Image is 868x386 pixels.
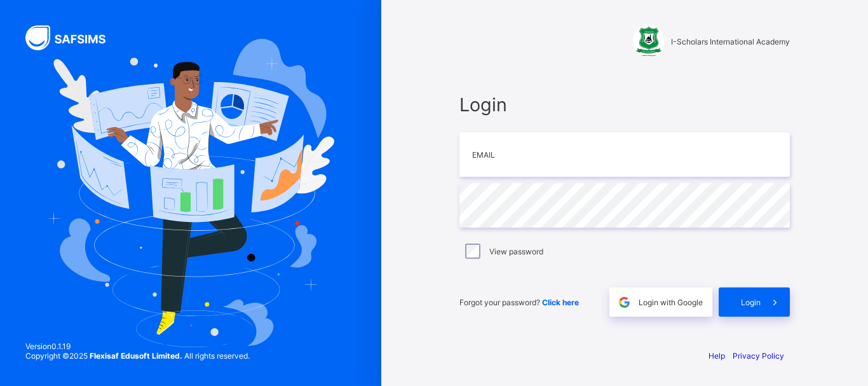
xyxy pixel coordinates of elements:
span: I-Scholars International Academy [671,37,790,46]
img: Hero Image [47,39,334,348]
span: Login with Google [639,298,703,307]
a: Help [709,351,725,361]
span: Version 0.1.19 [25,341,250,351]
span: Copyright © 2025 All rights reserved. [25,351,250,361]
a: Click here [542,298,579,307]
span: Forgot your password? [459,298,579,307]
span: Login [459,93,790,116]
a: Privacy Policy [733,351,784,361]
strong: Flexisaf Edusoft Limited. [90,351,182,361]
img: SAFSIMS Logo [25,25,121,50]
label: View password [489,247,543,256]
img: google.396cfc9801f0270233282035f929180a.svg [617,295,632,310]
span: Login [741,298,761,307]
